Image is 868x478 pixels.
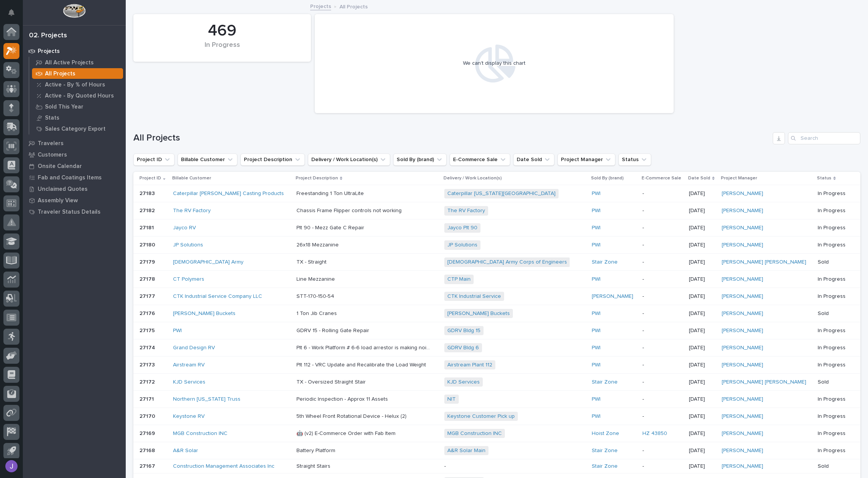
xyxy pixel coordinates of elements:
p: In Progress [818,208,848,214]
p: All Active Projects [45,59,94,66]
a: Airstream RV [173,362,205,368]
a: [PERSON_NAME] Buckets [173,310,235,317]
a: [PERSON_NAME] [722,448,763,454]
p: In Progress [818,328,848,334]
div: 02. Projects [29,32,67,40]
button: Project Description [240,153,305,166]
p: In Progress [818,225,848,231]
p: In Progress [818,362,848,368]
a: The RV Factory [173,208,211,214]
p: 27167 [139,462,157,470]
p: 27173 [139,360,156,368]
a: Construction Management Associates Inc [173,463,274,470]
a: [DEMOGRAPHIC_DATA] Army Corps of Engineers [447,259,567,265]
p: [DATE] [689,328,716,334]
p: GDRV 15 - Rolling Gate Repair [296,326,371,334]
a: [PERSON_NAME] [722,362,763,368]
a: Keystone RV [173,413,205,420]
a: Keystone Customer Pick up [447,413,515,420]
p: Sold [818,463,848,470]
a: [PERSON_NAME] [722,276,763,283]
tr: 2716727167 Construction Management Associates Inc Straight StairsStraight Stairs -Stair Zone -[DA... [133,459,860,473]
p: Plt 90 - Mezz Gate C Repair [296,223,366,231]
p: 27169 [139,429,157,437]
a: KJD Services [447,379,480,385]
p: Sold [818,310,848,317]
a: Caterpillar [US_STATE][GEOGRAPHIC_DATA] [447,190,556,197]
p: - [642,463,683,470]
p: All Projects [45,70,75,77]
a: [PERSON_NAME] Buckets [447,310,510,317]
p: 27177 [139,292,157,300]
p: Chassis Frame Flipper controls not working [296,206,403,214]
a: PWI [592,345,601,351]
tr: 2717127171 Northern [US_STATE] Truss Periodic Inspection - Approx 11 AssetsPeriodic Inspection - ... [133,391,860,408]
p: [DATE] [689,413,716,420]
button: Billable Customer [178,153,237,166]
p: [DATE] [689,190,716,197]
a: [PERSON_NAME] [722,225,763,231]
a: PWI [592,362,601,368]
p: Sold [818,379,848,385]
p: Project ID [139,174,161,182]
a: CTP Main [447,276,471,283]
p: 27183 [139,189,156,197]
tr: 2717427174 Grand Design RV Plt 6 - Work Platform # 6-6 load arrestor is making noisePlt 6 - Work ... [133,339,860,357]
a: [PERSON_NAME] [722,413,763,420]
tr: 2716927169 MGB Construction INC 🤖 (v2) E-Commerce Order with Fab Item🤖 (v2) E-Commerce Order with... [133,425,860,442]
img: Workspace Logo [63,4,85,18]
a: PWI [592,225,601,231]
a: Jayco Plt 90 [447,225,477,231]
tr: 2718327183 Caterpillar [PERSON_NAME] Casting Products Freestanding 1 Ton UltraLiteFreestanding 1 ... [133,185,860,202]
a: Hoist Zone [592,430,619,437]
p: 1 Ton Jib Cranes [296,309,338,317]
p: Delivery / Work Location(s) [444,174,502,182]
p: - [642,448,683,454]
tr: 2716827168 A&R Solar Battery PlatformBattery Platform A&R Solar Main Stair Zone -[DATE][PERSON_NA... [133,442,860,459]
a: HZ 43850 [642,430,667,437]
button: Status [618,153,651,166]
p: [DATE] [689,276,716,283]
a: A&R Solar Main [447,448,485,454]
p: - [642,310,683,317]
p: Active - By % of Hours [45,82,105,88]
p: - [642,345,683,351]
p: Battery Platform [296,446,337,454]
p: [DATE] [689,208,716,214]
p: In Progress [818,293,848,300]
a: MGB Construction INC [173,430,227,437]
tr: 2717827178 CT Polymers Line MezzanineLine Mezzanine CTP Main PWI -[DATE][PERSON_NAME] In Progress [133,271,860,288]
a: Customers [23,149,126,160]
p: [DATE] [689,259,716,265]
p: [DATE] [689,362,716,368]
p: 27174 [139,343,157,351]
a: [PERSON_NAME] [722,293,763,300]
p: In Progress [818,242,848,248]
button: users-avatar [3,458,19,474]
p: - [642,276,683,283]
a: PWI [592,190,601,197]
p: Active - By Quoted Hours [45,93,114,99]
tr: 2717727177 CTK Industrial Service Company LLC STT-170-150-54STT-170-150-54 CTK Industrial Service... [133,288,860,305]
p: [DATE] [689,310,716,317]
a: PWI [592,328,601,334]
a: PWI [592,242,601,248]
a: Stair Zone [592,379,618,385]
a: PWI [592,396,601,403]
p: - [642,396,683,403]
a: PWI [173,328,182,334]
a: JP Solutions [447,242,477,248]
p: All Projects [340,2,368,10]
input: Search [788,132,860,144]
a: All Projects [29,68,126,79]
a: Grand Design RV [173,345,215,351]
p: 🤖 (v2) E-Commerce Order with Fab Item [296,429,397,437]
a: [PERSON_NAME] [722,463,763,470]
p: Traveler Status Details [38,209,101,216]
p: In Progress [818,396,848,403]
a: GDRV Bldg 6 [447,345,479,351]
p: In Progress [818,276,848,283]
a: [PERSON_NAME] [722,208,763,214]
p: - [444,463,578,470]
tr: 2718127181 Jayco RV Plt 90 - Mezz Gate C RepairPlt 90 - Mezz Gate C Repair Jayco Plt 90 PWI -[DAT... [133,219,860,237]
